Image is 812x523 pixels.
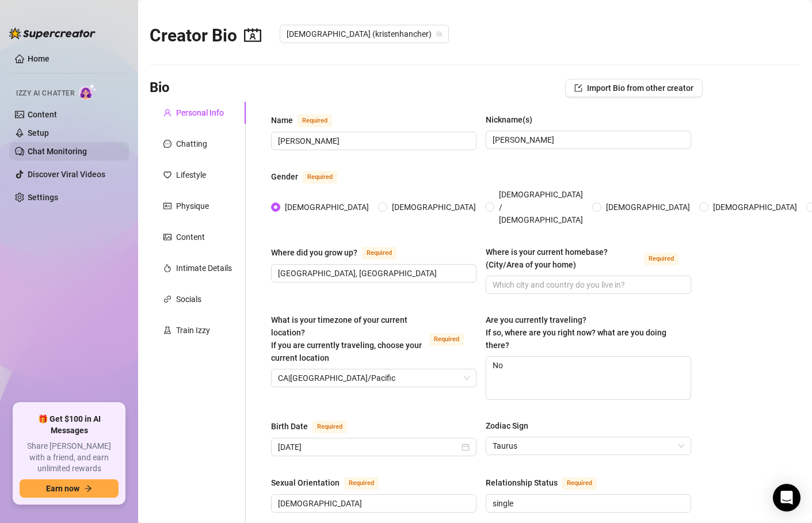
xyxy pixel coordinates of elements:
[486,419,528,432] div: Zodiac Sign
[486,419,536,432] label: Zodiac Sign
[271,315,422,362] span: What is your timezone of your current location? If you are currently traveling, choose your curre...
[176,231,205,243] div: Content
[587,83,693,93] span: Import Bio from other creator
[176,138,207,150] div: Chatting
[486,246,639,271] div: Where is your current homebase? (City/Area of your home)
[271,476,391,490] label: Sexual Orientation
[271,246,409,259] label: Where did you grow up?
[708,201,802,213] span: [DEMOGRAPHIC_DATA]
[20,414,119,436] span: 🎁 Get $100 in AI Messages
[271,170,298,183] div: Gender
[493,497,682,510] input: Relationship Status
[344,477,379,490] span: Required
[176,169,206,181] div: Lifestyle
[493,437,684,455] span: Taurus
[486,357,691,399] textarea: No
[773,484,800,511] div: Open Intercom Messenger
[20,479,119,498] button: Earn nowarrow-right
[176,293,201,306] div: Socials
[280,201,373,213] span: [DEMOGRAPHIC_DATA]
[16,88,74,99] span: Izzy AI Chatter
[176,324,210,337] div: Train Izzy
[176,200,209,212] div: Physique
[644,253,678,265] span: Required
[493,278,682,291] input: Where is your current homebase? (City/Area of your home)
[486,315,666,350] span: Are you currently traveling? If so, where are you right now? what are you doing there?
[28,170,105,179] a: Discover Viral Videos
[486,476,558,489] div: Relationship Status
[271,170,350,184] label: Gender
[287,25,442,43] span: Kristen (kristenhancher)
[271,476,340,489] div: Sexual Orientation
[278,267,467,280] input: Where did you grow up?
[494,188,588,226] span: [DEMOGRAPHIC_DATA] / [DEMOGRAPHIC_DATA]
[565,79,703,97] button: Import Bio from other creator
[28,147,87,156] a: Chat Monitoring
[429,333,464,346] span: Required
[493,133,682,146] input: Nickname(s)
[574,84,582,92] span: import
[278,369,470,387] span: CA|US/Pacific
[150,25,261,47] h2: Creator Bio
[271,420,308,433] div: Birth Date
[387,201,481,213] span: [DEMOGRAPHIC_DATA]
[312,421,347,433] span: Required
[163,295,171,303] span: link
[278,441,459,453] input: Birth Date
[244,26,261,44] span: contacts
[46,484,79,493] span: Earn now
[176,106,224,119] div: Personal Info
[163,140,171,148] span: message
[278,497,467,510] input: Sexual Orientation
[436,30,443,37] span: team
[486,476,609,490] label: Relationship Status
[163,264,171,272] span: fire
[271,113,345,127] label: Name
[271,114,293,127] div: Name
[163,109,171,117] span: user
[486,113,532,126] div: Nickname(s)
[601,201,695,213] span: [DEMOGRAPHIC_DATA]
[9,28,96,39] img: logo-BBDzfeDw.svg
[163,326,171,334] span: experiment
[84,484,92,493] span: arrow-right
[278,135,467,147] input: Name
[20,441,119,475] span: Share [PERSON_NAME] with a friend, and earn unlimited rewards
[303,171,337,184] span: Required
[298,114,332,127] span: Required
[271,419,360,433] label: Birth Date
[486,246,691,271] label: Where is your current homebase? (City/Area of your home)
[362,247,397,259] span: Required
[176,262,232,274] div: Intimate Details
[28,110,57,119] a: Content
[79,83,97,100] img: AI Chatter
[163,202,171,210] span: idcard
[28,54,49,63] a: Home
[271,246,357,259] div: Where did you grow up?
[28,128,49,138] a: Setup
[486,113,540,126] label: Nickname(s)
[163,233,171,241] span: picture
[150,79,170,97] h3: Bio
[28,193,58,202] a: Settings
[562,477,597,490] span: Required
[163,171,171,179] span: heart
